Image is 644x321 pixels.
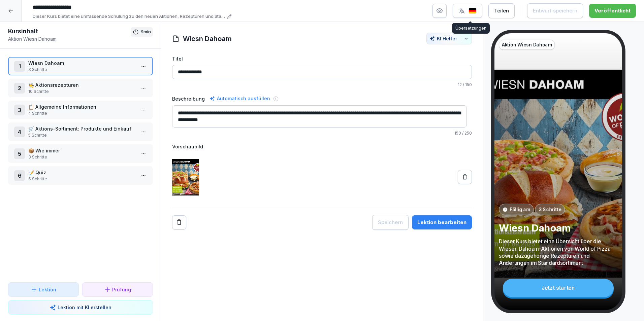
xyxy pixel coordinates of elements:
p: 🧑‍🍳 Aktionsrezepturen [28,81,135,88]
button: Lektion [8,282,79,297]
p: Fällig am [510,206,530,213]
div: Lektion bearbeiten [417,219,466,226]
button: Lektion mit KI erstellen [8,300,153,315]
button: Veröffentlicht [589,4,636,18]
p: 5 Schritte [28,132,135,138]
span: 150 [454,131,461,136]
div: 5📦 Wie immer3 Schritte [8,144,153,163]
label: Beschreibung [172,95,205,102]
div: Veröffentlicht [594,7,631,14]
p: 6 Schritte [28,176,135,182]
div: 6📝 Quiz6 Schritte [8,166,153,185]
div: 6 [14,170,25,181]
p: Lektion mit KI erstellen [58,304,111,311]
label: Vorschaubild [172,143,472,150]
button: KI Helfer [426,33,472,44]
h1: Wiesn Dahoam [183,34,232,44]
div: Übersetzungen [452,23,490,34]
span: 12 [458,82,462,87]
div: 1 [14,61,25,72]
button: Prüfung [82,282,153,297]
div: Entwurf speichern [533,7,577,14]
div: Speichern [378,219,403,226]
p: 🛒 Aktions-Sortiment: Produkte und Einkauf [28,125,135,132]
label: Titel [172,55,472,62]
p: Aktion Wiesn Dahoam [502,41,552,48]
button: Remove [172,215,186,229]
div: 2 [14,83,25,94]
p: 9 min [141,29,151,35]
p: Lektion [39,286,56,293]
p: / 150 [172,82,472,88]
p: 📝 Quiz [28,169,135,176]
p: 4 Schritte [28,110,135,116]
div: 3 [14,105,25,115]
img: de.svg [469,8,477,14]
div: 4 [14,127,25,137]
div: 2🧑‍🍳 Aktionsrezepturen10 Schritte [8,79,153,97]
button: Entwurf speichern [527,3,583,18]
button: Teilen [488,3,515,18]
div: Automatisch ausfüllen [208,95,271,103]
p: 📦 Wie immer [28,147,135,154]
h1: Kursinhalt [8,27,131,35]
button: Speichern [372,215,409,230]
p: / 250 [172,130,472,136]
p: Prüfung [112,286,131,293]
div: 1Wiesn Dahoam3 Schritte [8,57,153,75]
button: Lektion bearbeiten [412,215,472,229]
p: 📋 Allgemeine Informationen [28,103,135,110]
div: Jetzt starten [503,279,614,297]
div: KI Helfer [429,36,469,41]
p: 10 Schritte [28,88,135,95]
div: 3📋 Allgemeine Informationen4 Schritte [8,101,153,119]
p: Dieser Kurs bietet eine umfassende Schulung zu den neuen Aktionen, Rezepturen und Standardsortime... [33,13,225,20]
div: 4🛒 Aktions-Sortiment: Produkte und Einkauf5 Schritte [8,122,153,141]
p: 3 Schritte [28,67,135,73]
img: wjnbwx15h8zmubfocf5m9pae.png [172,153,199,201]
div: Teilen [494,7,509,14]
p: Dieser Kurs bietet eine Übersicht über die Wiesen Dahoam-Aktionen von World of Pizza sowie dazuge... [499,238,617,266]
p: Aktion Wiesn Dahoam [8,35,131,42]
p: 3 Schritte [539,206,561,213]
p: 3 Schritte [28,154,135,160]
p: Wiesn Dahoam [499,222,617,234]
div: 5 [14,148,25,159]
p: Wiesn Dahoam [28,60,135,67]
